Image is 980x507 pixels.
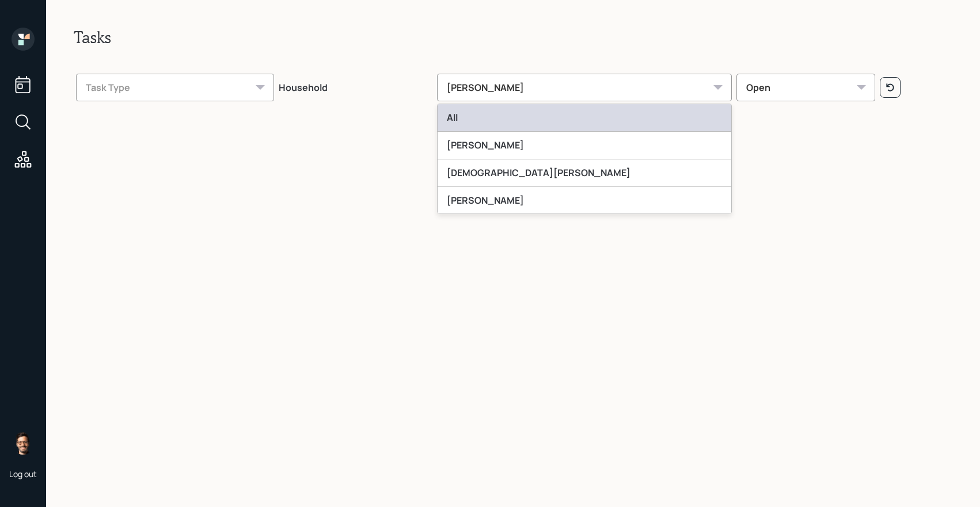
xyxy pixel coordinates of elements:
[438,104,731,132] div: All
[74,28,952,47] h2: Tasks
[76,74,274,101] div: Task Type
[12,432,35,455] img: sami-boghos-headshot.png
[438,187,731,215] div: [PERSON_NAME]
[438,159,731,187] div: [DEMOGRAPHIC_DATA][PERSON_NAME]
[9,468,37,479] div: Log out
[276,66,435,106] th: Household
[736,74,875,101] div: Open
[437,74,732,101] div: [PERSON_NAME]
[438,132,731,159] div: [PERSON_NAME]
